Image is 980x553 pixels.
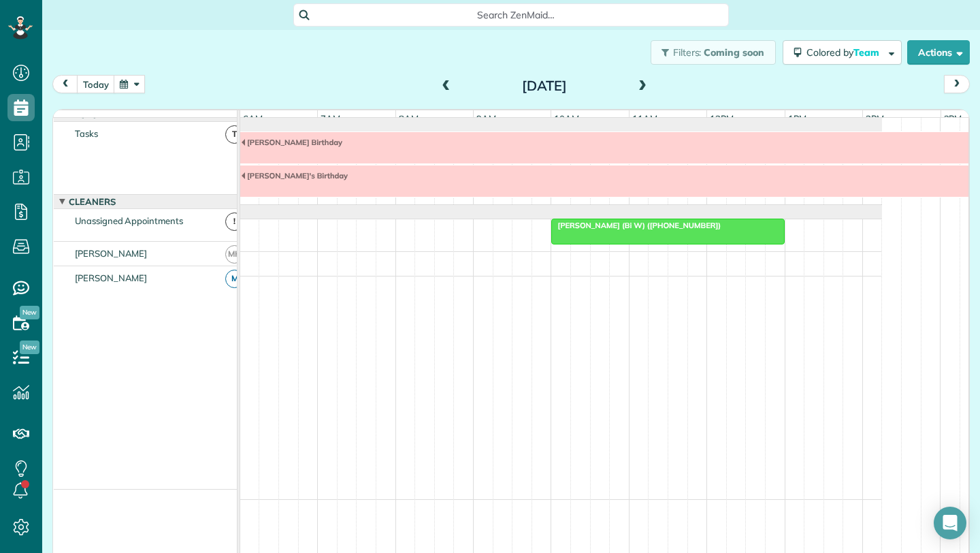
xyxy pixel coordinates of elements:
button: Actions [907,40,970,65]
button: Colored byTeam [783,40,902,65]
span: New [20,341,39,354]
span: T [225,125,244,144]
button: next [944,75,970,93]
div: Open Intercom Messenger [934,507,966,539]
span: ! [225,212,244,231]
span: 10am [551,113,582,124]
span: [PERSON_NAME] (Bi W) ([PHONE_NUMBER]) [551,221,721,230]
button: prev [52,75,78,93]
span: 8am [396,113,421,124]
span: 7am [318,113,343,124]
span: M [225,270,244,288]
button: today [77,75,115,93]
span: 2pm [863,113,887,124]
span: Cleaners [66,196,118,207]
span: [PERSON_NAME] [72,248,150,259]
span: Tasks [72,128,101,139]
span: 9am [474,113,499,124]
span: 6am [240,113,265,124]
span: Colored by [806,46,884,59]
span: New [20,306,39,319]
h2: [DATE] [459,78,630,93]
span: 11am [630,113,660,124]
span: [PERSON_NAME] [72,272,150,283]
span: 12pm [707,113,736,124]
span: MH [225,245,244,264]
span: Unassigned Appointments [72,215,186,226]
span: Team [853,46,881,59]
span: 3pm [941,113,965,124]
span: Coming soon [704,46,765,59]
span: 1pm [785,113,809,124]
span: Filters: [673,46,702,59]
